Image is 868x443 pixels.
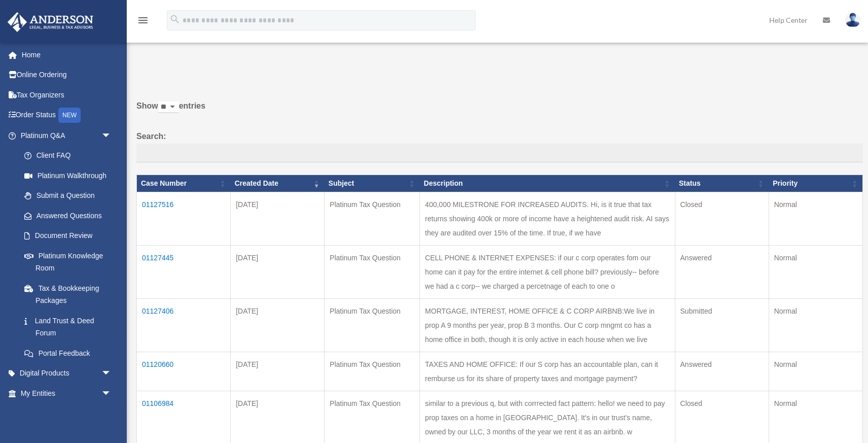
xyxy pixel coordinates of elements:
[7,65,127,85] a: Online Ordering
[101,383,122,404] span: arrow_drop_down
[136,129,863,163] label: Search:
[137,299,231,352] td: 01127406
[14,246,122,278] a: Platinum Knowledge Room
[769,175,862,192] th: Priority: activate to sort column ascending
[231,352,324,391] td: [DATE]
[420,246,675,299] td: CELL PHONE & INTERNET EXPENSES: if our c corp operates fom our home can it pay for the entire int...
[7,363,127,384] a: Digital Productsarrow_drop_down
[231,175,324,192] th: Created Date: activate to sort column ascending
[231,299,324,352] td: [DATE]
[845,13,860,27] img: User Pic
[137,192,231,246] td: 01127516
[137,352,231,391] td: 01120660
[137,14,149,26] i: menu
[7,105,127,126] a: Order StatusNEW
[7,125,122,146] a: Platinum Q&Aarrow_drop_down
[14,186,122,206] a: Submit a Question
[769,299,862,352] td: Normal
[137,246,231,299] td: 01127445
[769,352,862,391] td: Normal
[231,192,324,246] td: [DATE]
[420,352,675,391] td: TAXES AND HOME OFFICE: If our S corp has an accountable plan, can it remburse us for its share of...
[324,352,420,391] td: Platinum Tax Question
[769,246,862,299] td: Normal
[14,343,122,363] a: Portal Feedback
[101,125,122,146] span: arrow_drop_down
[675,299,769,352] td: Submitted
[58,108,81,123] div: NEW
[7,383,127,403] a: My Entitiesarrow_drop_down
[324,246,420,299] td: Platinum Tax Question
[5,12,96,32] img: Anderson Advisors Platinum Portal
[769,192,862,246] td: Normal
[158,101,179,113] select: Showentries
[324,299,420,352] td: Platinum Tax Question
[7,403,127,424] a: My Anderson Teamarrow_drop_down
[7,85,127,105] a: Tax Organizers
[14,311,122,343] a: Land Trust & Deed Forum
[675,352,769,391] td: Answered
[169,14,180,25] i: search
[14,146,122,166] a: Client FAQ
[136,99,863,123] label: Show entries
[14,226,122,246] a: Document Review
[420,175,675,192] th: Description: activate to sort column ascending
[675,246,769,299] td: Answered
[14,165,122,186] a: Platinum Walkthrough
[101,403,122,424] span: arrow_drop_down
[136,144,863,163] input: Search:
[324,175,420,192] th: Subject: activate to sort column ascending
[7,45,127,65] a: Home
[137,175,231,192] th: Case Number: activate to sort column ascending
[14,278,122,311] a: Tax & Bookkeeping Packages
[675,175,769,192] th: Status: activate to sort column ascending
[420,299,675,352] td: MORTGAGE, INTEREST, HOME OFFICE & C CORP AIRBNB:We live in prop A 9 months per year, prop B 3 mon...
[101,363,122,384] span: arrow_drop_down
[231,246,324,299] td: [DATE]
[14,206,117,226] a: Answered Questions
[675,192,769,246] td: Closed
[324,192,420,246] td: Platinum Tax Question
[137,18,149,26] a: menu
[420,192,675,246] td: 400,000 MILESTRONE FOR INCREASED AUDITS. Hi, is it true that tax returns showing 400k or more of ...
